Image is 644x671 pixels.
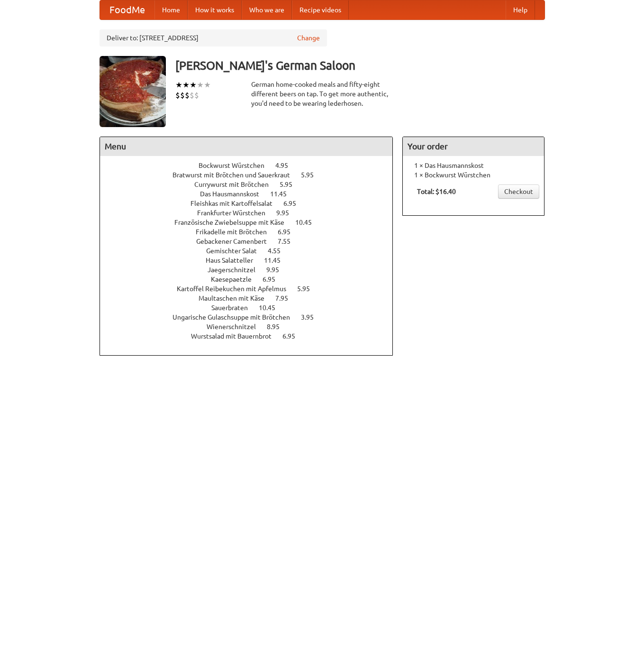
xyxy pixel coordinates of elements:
span: 9.95 [266,266,289,274]
span: 7.95 [275,294,298,302]
span: Haus Salatteller [206,257,263,264]
span: Sauerbraten [211,304,257,312]
div: Deliver to: [STREET_ADDRESS] [100,29,327,46]
a: Change [297,33,320,43]
b: Total: $16.40 [417,188,456,195]
span: 6.95 [278,228,300,236]
span: 4.95 [275,162,298,169]
a: Jaegerschnitzel 9.95 [208,266,297,274]
a: Recipe videos [292,0,349,19]
span: 5.95 [297,285,319,293]
a: Bratwurst mit Brötchen und Sauerkraut 5.95 [172,171,331,179]
span: Maultaschen mit Käse [199,294,274,302]
a: Wurstsalad mit Bauernbrot 6.95 [191,332,313,340]
li: $ [185,90,190,101]
a: Haus Salatteller 11.45 [206,257,298,264]
li: $ [180,90,185,101]
li: ★ [197,80,204,90]
a: Sauerbraten 10.45 [211,304,293,312]
span: 6.95 [263,276,285,283]
h3: [PERSON_NAME]'s German Saloon [175,56,545,75]
a: Frankfurter Würstchen 9.95 [197,209,307,217]
span: 9.95 [276,209,299,217]
li: 1 × Bockwurst Würstchen [408,170,539,180]
a: Maultaschen mit Käse 7.95 [199,294,306,302]
li: 1 × Das Hausmannskost [408,161,539,170]
a: Das Hausmannskost 11.45 [200,190,304,198]
a: Wienerschnitzel 8.95 [207,323,297,331]
span: Wurstsalad mit Bauernbrot [191,332,281,340]
li: ★ [175,80,182,90]
span: Das Hausmannskost [200,190,269,198]
a: How it works [188,0,242,19]
span: Kaesepaetzle [211,276,261,283]
span: Bratwurst mit Brötchen und Sauerkraut [172,171,299,179]
span: 4.55 [268,247,290,255]
a: Home [154,0,188,19]
a: Gebackener Camenbert 7.55 [196,238,308,245]
span: Jaegerschnitzel [208,266,265,274]
span: Französische Zwiebelsuppe mit Käse [174,219,294,226]
span: Frankfurter Würstchen [197,209,275,217]
span: 8.95 [267,323,289,331]
li: $ [175,90,180,101]
span: Fleishkas mit Kartoffelsalat [190,200,282,207]
span: Gemischter Salat [206,247,266,255]
a: Who we are [242,0,292,19]
li: ★ [182,80,190,90]
li: $ [190,90,194,101]
img: angular.jpg [100,56,166,127]
a: Kartoffel Reibekuchen mit Apfelmus 5.95 [177,285,327,293]
a: Help [506,0,535,19]
span: 10.45 [295,219,321,226]
li: ★ [204,80,211,90]
div: German home-cooked meals and fifty-eight different beers on tap. To get more authentic, you'd nee... [251,80,393,108]
a: Frikadelle mit Brötchen 6.95 [196,228,308,236]
a: Fleishkas mit Kartoffelsalat 6.95 [190,200,314,207]
span: Ungarische Gulaschsuppe mit Brötchen [172,313,299,321]
span: Kartoffel Reibekuchen mit Apfelmus [177,285,296,293]
span: 6.95 [282,332,305,340]
a: Currywurst mit Brötchen 5.95 [194,181,310,188]
li: ★ [190,80,197,90]
a: Bockwurst Würstchen 4.95 [199,162,306,169]
span: Frikadelle mit Brötchen [196,228,276,236]
span: 5.95 [280,181,302,188]
a: Kaesepaetzle 6.95 [211,276,293,283]
li: $ [194,90,199,101]
a: Checkout [498,184,539,199]
span: 10.45 [259,304,285,312]
span: 6.95 [283,200,306,207]
span: Bockwurst Würstchen [199,162,274,169]
span: 5.95 [301,171,323,179]
h4: Menu [100,137,393,156]
span: 11.45 [264,257,290,264]
span: Gebackener Camenbert [196,238,276,245]
h4: Your order [403,137,544,156]
span: 11.45 [270,190,296,198]
span: Wienerschnitzel [207,323,265,331]
a: Ungarische Gulaschsuppe mit Brötchen 3.95 [172,313,331,321]
span: 3.95 [301,313,323,321]
span: Currywurst mit Brötchen [194,181,278,188]
span: 7.55 [278,238,300,245]
a: Gemischter Salat 4.55 [206,247,298,255]
a: FoodMe [100,0,154,19]
a: Französische Zwiebelsuppe mit Käse 10.45 [174,219,329,226]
